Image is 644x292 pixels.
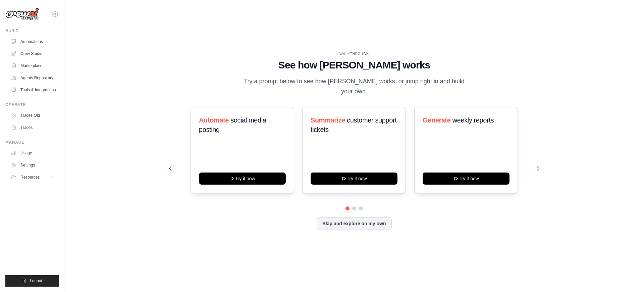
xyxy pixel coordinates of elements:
a: Marketplace [8,60,59,71]
button: Try it now [423,173,509,185]
span: weekly reports [452,116,493,124]
h1: See how [PERSON_NAME] works [169,59,539,71]
div: Manage [5,140,59,145]
button: Try it now [311,173,397,185]
span: social media posting [199,116,266,133]
a: Crew Studio [8,48,59,59]
p: Try a prompt below to see how [PERSON_NAME] works, or jump right in and build your own. [241,77,467,96]
a: Agents Repository [8,72,59,83]
span: Resources [20,175,40,180]
a: Tools & Integrations [8,85,59,95]
div: Operate [5,102,59,107]
a: Traces Old [8,110,59,121]
span: Automate [199,116,229,124]
button: Skip and explore on my own [317,217,391,230]
a: Traces [8,122,59,133]
span: Logout [30,278,42,284]
span: Generate [423,116,451,124]
span: customer support tickets [311,116,396,133]
a: Settings [8,160,59,171]
button: Resources [8,172,59,183]
button: Try it now [199,173,286,185]
div: WALKTHROUGH [169,51,539,56]
span: Summarize [311,116,345,124]
img: Logo [5,8,39,20]
div: Build [5,28,59,34]
button: Logout [5,275,59,287]
a: Usage [8,148,59,158]
a: Automations [8,36,59,47]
